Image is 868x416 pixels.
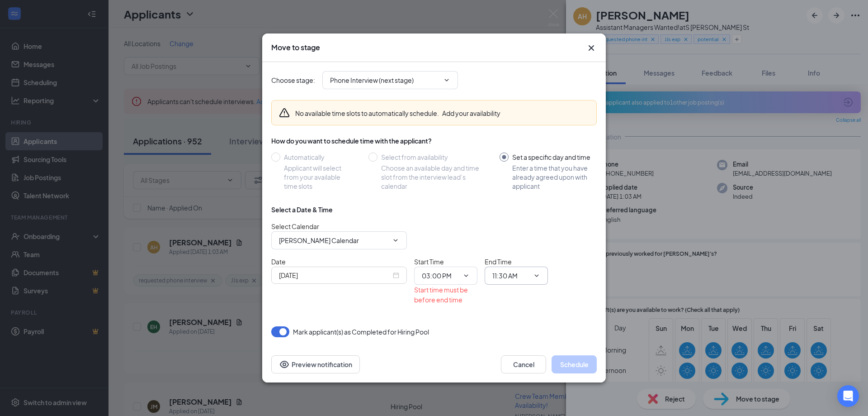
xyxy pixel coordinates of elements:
span: Mark applicant(s) as Completed for Hiring Pool [293,326,429,337]
span: Choose stage : [271,75,315,85]
svg: Warning [279,107,290,118]
svg: ChevronDown [443,77,450,84]
input: End time [492,271,529,281]
button: Schedule [552,355,597,373]
svg: Cross [586,43,597,53]
h3: Move to stage [271,43,320,53]
svg: ChevronDown [392,237,399,244]
svg: ChevronDown [462,272,470,279]
span: Start Time [414,258,444,266]
span: Date [271,258,286,266]
div: Select a Date & Time [271,205,333,214]
svg: Eye [279,359,290,370]
input: Sep 16, 2025 [279,270,391,280]
div: Open Intercom Messenger [837,385,859,407]
button: Cancel [501,355,546,373]
input: Start time [422,271,459,281]
button: Close [586,43,597,53]
svg: ChevronDown [533,272,540,279]
span: End Time [485,258,512,266]
div: Start time must be before end time [414,285,477,305]
button: Add your availability [442,109,500,118]
span: Select Calendar [271,222,319,230]
div: How do you want to schedule time with the applicant? [271,136,597,145]
button: Preview notificationEye [271,355,360,373]
div: No available time slots to automatically schedule. [295,109,500,118]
